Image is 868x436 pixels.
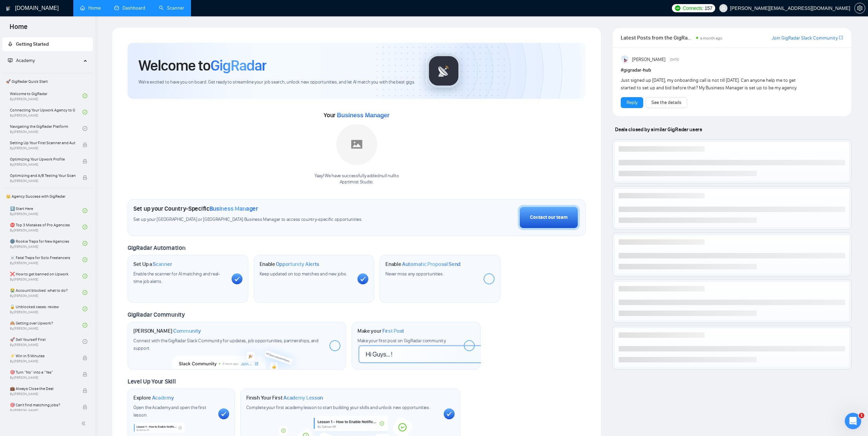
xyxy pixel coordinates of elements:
[83,388,87,393] span: lock
[621,33,694,42] span: Latest Posts from the GigRadar Community
[632,56,665,63] span: [PERSON_NAME]
[83,356,87,360] span: lock
[133,205,258,212] h1: Set up your Country-Specific
[10,408,75,412] span: By [PERSON_NAME]
[276,261,319,268] span: Opportunity Alerts
[283,394,323,401] span: Academy Lesson
[530,214,568,221] div: Contact our team
[382,328,404,334] span: First Post
[83,126,87,131] span: check-circle
[128,311,185,318] span: GigRadar Community
[83,241,87,246] span: check-circle
[314,179,399,185] p: Apptimist Studio .
[854,3,865,14] button: setting
[324,111,389,119] span: Your
[612,123,705,135] span: Deals closed by similar GigRadar users
[772,34,838,42] a: Join GigRadar Slack Community
[4,22,33,36] span: Home
[173,328,201,334] span: Community
[83,93,87,98] span: check-circle
[10,179,75,183] span: By [PERSON_NAME]
[839,34,843,41] a: export
[700,36,722,41] span: a month ago
[133,271,220,284] span: Enable the scanner for AI matching and real-time job alerts.
[133,338,319,351] span: Connect with the GigRadar Slack Community for updates, job opportunities, partnerships, and support.
[10,203,83,218] a: 1️⃣ Start HereBy[PERSON_NAME]
[683,4,703,12] span: Connects:
[402,261,460,268] span: Automatic Proposal Send
[8,42,13,46] span: rocket
[859,413,864,418] span: 1
[621,97,643,108] button: Reply
[10,376,75,380] span: By [PERSON_NAME]
[83,110,87,115] span: check-circle
[10,352,75,359] span: ⚡ Win in 5 Minutes
[10,318,83,333] a: 🙈 Getting over Upwork?By[PERSON_NAME]
[427,54,461,88] img: gigradar-logo.png
[10,385,75,392] span: 💼 Always Close the Deal
[260,261,320,268] h1: Enable
[10,369,75,376] span: 🎯 Turn “No” into a “Yes”
[621,56,630,64] img: Anisuzzaman Khan
[357,328,404,334] h1: Make your
[8,58,13,63] span: fund-projection-screen
[314,173,399,186] div: Yaay! We have successfully added null null to
[83,372,87,377] span: lock
[10,88,83,103] a: Welcome to GigRadarBy[PERSON_NAME]
[260,271,347,277] span: Keep updated on top matches and new jobs.
[10,220,83,235] a: ⛔ Top 3 Mistakes of Pro AgenciesBy[PERSON_NAME]
[855,5,865,11] span: setting
[518,205,580,230] button: Contact our team
[385,271,443,277] span: Never miss any opportunities.
[83,257,87,262] span: check-circle
[839,35,843,40] span: export
[627,99,637,106] a: Reply
[621,77,798,92] div: Just signed up [DATE], my onboarding call is not till [DATE]. Can anyone help me to get started t...
[675,5,680,11] img: upwork-logo.png
[385,261,460,268] h1: Enable
[845,413,861,429] iframe: Intercom live chat
[670,57,679,63] span: [DATE]
[10,392,75,396] span: By [PERSON_NAME]
[133,261,172,268] h1: Set Up a
[133,216,401,223] span: Set up your [GEOGRAPHIC_DATA] or [GEOGRAPHIC_DATA] Business Manager to access country-specific op...
[10,121,83,136] a: Navigating the GigRadar PlatformBy[PERSON_NAME]
[83,159,87,164] span: lock
[210,56,266,75] span: GigRadar
[83,208,87,213] span: check-circle
[83,339,87,344] span: check-circle
[10,269,83,284] a: ❌ How to get banned on UpworkBy[PERSON_NAME]
[6,3,11,14] img: logo
[10,139,75,146] span: Setting Up Your First Scanner and Auto-Bidder
[3,75,92,88] span: 🚀 GigRadar Quick Start
[705,4,712,12] span: 157
[128,378,176,385] span: Level Up Your Skill
[10,359,75,363] span: By [PERSON_NAME]
[16,58,35,63] span: Academy
[83,290,87,295] span: check-circle
[138,79,415,86] span: We're excited to have you on board. Get ready to streamline your job search, unlock new opportuni...
[10,163,75,167] span: By [PERSON_NAME]
[159,5,184,11] a: searchScanner
[8,58,35,63] span: Academy
[10,301,83,316] a: 🔓 Unblocked cases: reviewBy[PERSON_NAME]
[854,5,865,11] a: setting
[10,236,83,251] a: 🌚 Rookie Traps for New AgenciesBy[PERSON_NAME]
[2,37,93,51] li: Getting Started
[3,190,92,203] span: 👑 Agency Success with GigRadar
[128,244,185,252] span: GigRadar Automation
[651,99,681,106] a: See the details
[10,156,75,163] span: Optimizing Your Upwork Profile
[10,172,75,179] span: Optimizing and A/B Testing Your Scanner for Better Results
[10,334,83,349] a: 🚀 Sell Yourself FirstBy[PERSON_NAME]
[83,175,87,180] span: lock
[336,124,377,165] img: placeholder.png
[621,66,843,74] h1: # gigradar-hub
[246,405,430,410] span: Complete your first academy lesson to start building your skills and unlock new opportunities.
[246,394,323,401] h1: Finish Your First
[10,252,83,267] a: ☠️ Fatal Traps for Solo FreelancersBy[PERSON_NAME]
[133,328,201,334] h1: [PERSON_NAME]
[357,338,446,344] span: Make your first post on GigRadar community.
[133,405,206,418] span: Open the Academy and open the first lesson.
[83,306,87,311] span: check-circle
